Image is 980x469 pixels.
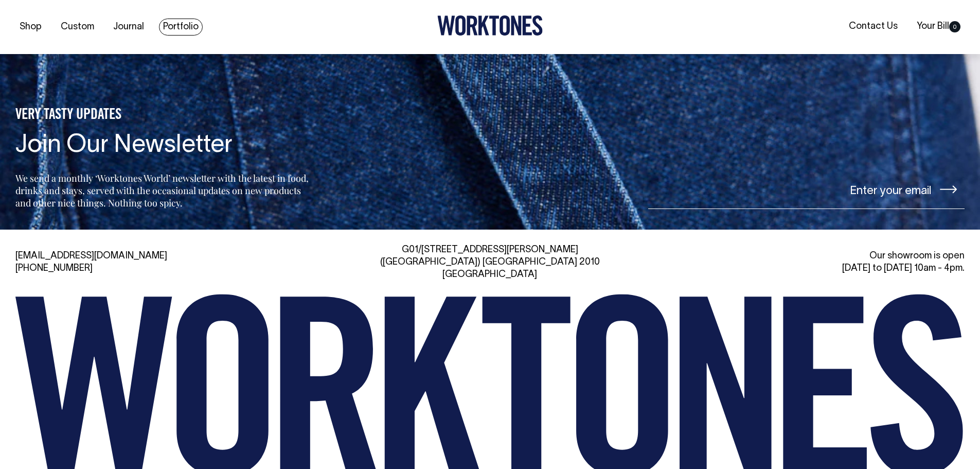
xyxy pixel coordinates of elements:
[648,170,965,209] input: Enter your email
[845,18,902,35] a: Contact Us
[109,19,148,36] a: Journal
[15,19,46,36] a: Shop
[15,132,312,160] h4: Join Our Newsletter
[15,172,312,209] p: We send a monthly ‘Worktones World’ newsletter with the latest in food, drinks and stays, served ...
[15,264,93,273] a: [PHONE_NUMBER]
[658,250,965,275] div: Our showroom is open [DATE] to [DATE] 10am - 4pm.
[337,244,643,281] div: G01/[STREET_ADDRESS][PERSON_NAME] ([GEOGRAPHIC_DATA]) [GEOGRAPHIC_DATA] 2010 [GEOGRAPHIC_DATA]
[949,21,960,32] span: 0
[913,18,965,35] a: Your Bill0
[15,107,312,124] h5: VERY TASTY UPDATES
[57,19,98,36] a: Custom
[159,19,203,36] a: Portfolio
[15,252,167,260] a: [EMAIL_ADDRESS][DOMAIN_NAME]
